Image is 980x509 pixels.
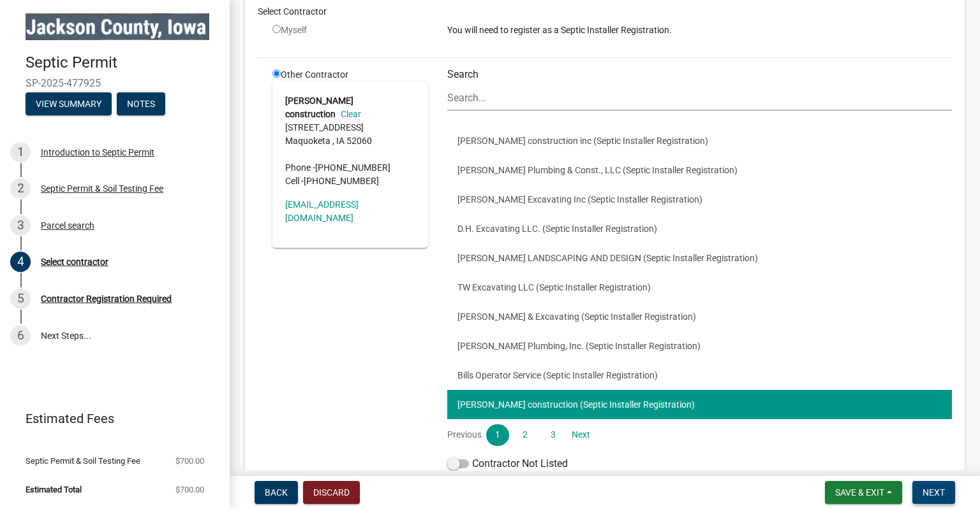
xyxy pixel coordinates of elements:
[447,456,568,471] label: Contractor Not Listed
[303,481,360,504] button: Discard
[175,457,204,465] span: $700.00
[26,77,204,89] span: SP-2025-477925
[447,69,479,80] label: Search
[447,390,952,419] button: [PERSON_NAME] construction (Septic Installer Registration)
[26,99,112,110] wm-modal-confirm: Summary
[486,424,509,446] a: 1
[447,361,952,390] button: Bills Operator Service (Septic Installer Registration)
[542,424,565,446] a: 3
[285,162,315,173] abbr: Phone -
[447,214,952,243] button: D.H. Excavating LLC. (Septic Installer Registration)
[514,424,537,446] a: 2
[26,54,219,72] h4: Septic Permit
[285,94,415,188] address: [STREET_ADDRESS] Maquoketa , IA 52060
[923,487,945,498] span: Next
[447,331,952,361] button: [PERSON_NAME] Plumbing, Inc. (Septic Installer Registration)
[447,155,952,185] button: [PERSON_NAME] Plumbing & Const., LLC (Septic Installer Registration)
[447,243,952,273] button: [PERSON_NAME] LANDSCAPING AND DESIGN (Septic Installer Registration)
[285,199,359,223] a: [EMAIL_ADDRESS][DOMAIN_NAME]
[26,92,112,115] button: View Summary
[117,99,165,110] wm-modal-confirm: Notes
[825,481,902,504] button: Save & Exit
[175,485,204,494] span: $700.00
[912,481,955,504] button: Next
[10,406,209,431] a: Estimated Fees
[447,185,952,214] button: [PERSON_NAME] Excavating Inc (Septic Installer Registration)
[265,487,288,498] span: Back
[336,109,361,119] a: Clear
[10,289,31,309] div: 5
[26,457,140,465] span: Septic Permit & Soil Testing Fee
[26,485,82,494] span: Estimated Total
[10,326,31,346] div: 6
[569,424,592,446] a: Next
[10,142,31,162] div: 1
[41,294,172,303] div: Contractor Registration Required
[272,24,428,37] div: Myself
[10,215,31,236] div: 3
[447,24,952,37] p: You will need to register as a Septic Installer Registration.
[304,176,379,186] span: [PHONE_NUMBER]
[41,257,108,266] div: Select contractor
[447,126,952,155] button: [PERSON_NAME] construction inc (Septic Installer Registration)
[315,162,390,173] span: [PHONE_NUMBER]
[447,424,952,446] nav: Page navigation
[41,148,154,157] div: Introduction to Septic Permit
[41,184,163,193] div: Septic Permit & Soil Testing Fee
[41,221,94,230] div: Parcel search
[255,481,298,504] button: Back
[447,85,952,111] input: Search...
[447,273,952,302] button: TW Excavating LLC (Septic Installer Registration)
[248,5,961,18] div: Select Contractor
[285,176,304,186] abbr: Cell -
[447,302,952,331] button: [PERSON_NAME] & Excavating (Septic Installer Registration)
[263,68,438,477] div: Other Contractor
[117,92,165,115] button: Notes
[10,252,31,272] div: 4
[10,178,31,199] div: 2
[835,487,884,498] span: Save & Exit
[285,96,353,119] strong: [PERSON_NAME] construction
[26,13,209,40] img: Jackson County, Iowa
